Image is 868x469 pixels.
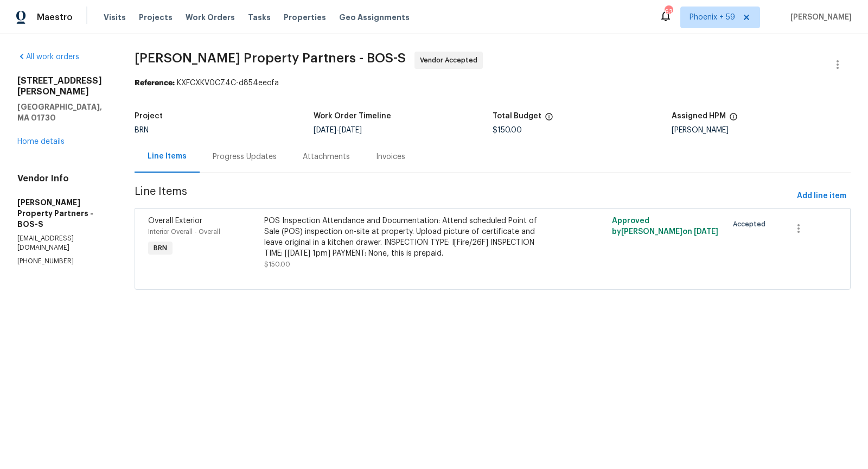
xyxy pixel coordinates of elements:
[17,102,108,123] h5: [GEOGRAPHIC_DATA], MA 01730
[148,217,202,225] span: Overall Exterior
[733,219,770,230] span: Accepted
[545,112,553,126] span: The total cost of line items that have been proposed by Opendoor. This sum includes line items th...
[264,261,290,268] span: $150.00
[793,186,851,206] button: Add line item
[135,126,149,134] span: BRN
[135,112,163,120] h5: Project
[17,138,65,145] a: Home details
[213,151,277,162] div: Progress Updates
[148,229,220,235] span: Interior Overall - Overall
[186,12,235,23] span: Work Orders
[37,12,73,23] span: Maestro
[420,55,482,66] span: Vendor Accepted
[797,189,846,203] span: Add line item
[303,151,350,162] div: Attachments
[729,112,738,126] span: The hpm assigned to this work order.
[493,112,541,120] h5: Total Budget
[690,12,735,23] span: Phoenix + 59
[139,12,173,23] span: Projects
[17,53,79,61] a: All work orders
[314,126,336,134] span: [DATE]
[339,12,410,23] span: Geo Assignments
[284,12,326,23] span: Properties
[694,228,718,236] span: [DATE]
[17,257,108,266] p: [PHONE_NUMBER]
[17,173,108,184] h4: Vendor Info
[672,112,726,120] h5: Assigned HPM
[135,78,851,88] div: KXFCXKV0CZ4C-d854eecfa
[149,243,171,253] span: BRN
[17,197,108,230] h5: [PERSON_NAME] Property Partners - BOS-S
[612,217,718,236] span: Approved by [PERSON_NAME] on
[314,126,362,134] span: -
[17,234,108,252] p: [EMAIL_ADDRESS][DOMAIN_NAME]
[339,126,362,134] span: [DATE]
[672,126,851,134] div: [PERSON_NAME]
[135,186,793,206] span: Line Items
[493,126,522,134] span: $150.00
[376,151,405,162] div: Invoices
[104,12,126,23] span: Visits
[665,7,672,17] div: 638
[248,14,271,21] span: Tasks
[135,79,175,87] b: Reference:
[17,75,108,97] h2: [STREET_ADDRESS][PERSON_NAME]
[148,151,187,162] div: Line Items
[264,216,547,259] div: POS Inspection Attendance and Documentation: Attend scheduled Point of Sale (POS) inspection on-s...
[314,112,391,120] h5: Work Order Timeline
[135,52,406,65] span: [PERSON_NAME] Property Partners - BOS-S
[786,12,852,23] span: [PERSON_NAME]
